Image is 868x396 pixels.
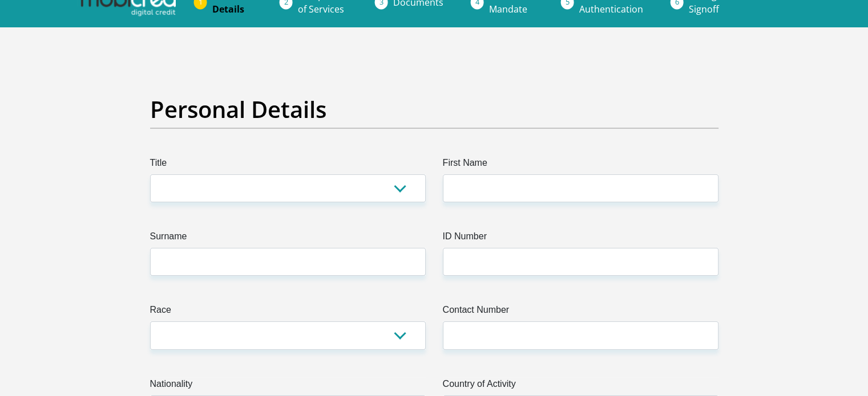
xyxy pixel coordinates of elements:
label: Race [150,303,426,321]
input: Contact Number [443,321,718,349]
label: Surname [150,230,426,248]
label: First Name [443,156,718,174]
input: ID Number [443,248,718,276]
input: First Name [443,174,718,202]
input: Surname [150,248,426,276]
label: Contact Number [443,303,718,321]
label: Title [150,156,426,174]
h2: Personal Details [150,96,718,123]
label: Country of Activity [443,377,718,395]
label: ID Number [443,230,718,248]
label: Nationality [150,377,426,395]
